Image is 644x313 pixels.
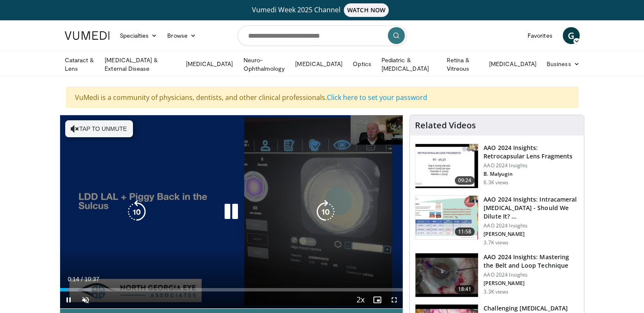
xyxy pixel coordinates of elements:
a: Neuro-Ophthalmology [238,56,290,73]
h3: AAO 2024 Insights: Intracameral [MEDICAL_DATA] - Should We Dilute It? … [484,195,579,221]
button: Unmute [77,291,94,308]
h3: AAO 2024 Insights: Retrocapsular Lens Fragments [484,144,579,161]
span: 11:58 [455,227,475,236]
a: Vumedi Week 2025 ChannelWATCH NOW [66,3,578,17]
h4: Related Videos [415,120,476,130]
a: Favorites [522,27,558,44]
input: Search topics, interventions [238,25,407,46]
a: [MEDICAL_DATA] [180,55,238,72]
span: 09:24 [455,176,475,185]
a: G [563,27,580,44]
a: [MEDICAL_DATA] & External Disease [100,56,180,73]
img: 22a3a3a3-03de-4b31-bd81-a17540334f4a.150x105_q85_crop-smart_upscale.jpg [415,253,478,297]
a: Optics [348,55,376,72]
a: Specialties [115,27,163,44]
button: Pause [60,291,77,308]
a: Cataract & Lens [60,56,100,73]
span: 0:14 [68,276,79,283]
p: AAO 2024 Insights [484,162,579,169]
button: Playback Rate [352,291,369,308]
a: [MEDICAL_DATA] [290,55,348,72]
p: B. Malyugin [484,171,579,177]
img: de733f49-b136-4bdc-9e00-4021288efeb7.150x105_q85_crop-smart_upscale.jpg [415,196,478,240]
span: 18:41 [455,285,475,294]
div: Progress Bar [60,288,403,291]
p: AAO 2024 Insights [484,271,579,278]
img: 01f52a5c-6a53-4eb2-8a1d-dad0d168ea80.150x105_q85_crop-smart_upscale.jpg [415,144,478,188]
button: Fullscreen [386,291,403,308]
div: VuMedi is a community of physicians, dentists, and other clinical professionals. [66,87,578,108]
video-js: Video Player [60,115,403,309]
span: / [81,276,83,283]
button: Enable picture-in-picture mode [369,291,386,308]
p: 6.3K views [484,179,509,186]
p: [PERSON_NAME] [484,280,579,287]
a: Browse [162,27,201,44]
a: Retina & Vitreous [442,56,484,73]
p: [PERSON_NAME] [484,231,579,238]
a: 09:24 AAO 2024 Insights: Retrocapsular Lens Fragments AAO 2024 Insights B. Malyugin 6.3K views [415,144,579,188]
button: Tap to unmute [65,120,133,137]
img: VuMedi Logo [65,31,110,40]
p: AAO 2024 Insights [484,222,579,229]
h3: AAO 2024 Insights: Mastering the Belt and Loop Technique [484,253,579,270]
a: Click here to set your password [327,93,427,102]
a: [MEDICAL_DATA] [484,55,542,72]
p: 3.3K views [484,288,509,295]
p: 3.7K views [484,239,509,246]
a: 18:41 AAO 2024 Insights: Mastering the Belt and Loop Technique AAO 2024 Insights [PERSON_NAME] 3.... [415,253,579,298]
a: Business [542,55,585,72]
a: Pediatric & [MEDICAL_DATA] [376,56,442,73]
a: 11:58 AAO 2024 Insights: Intracameral [MEDICAL_DATA] - Should We Dilute It? … AAO 2024 Insights [... [415,195,579,246]
span: WATCH NOW [344,3,389,17]
span: 10:37 [84,276,99,283]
